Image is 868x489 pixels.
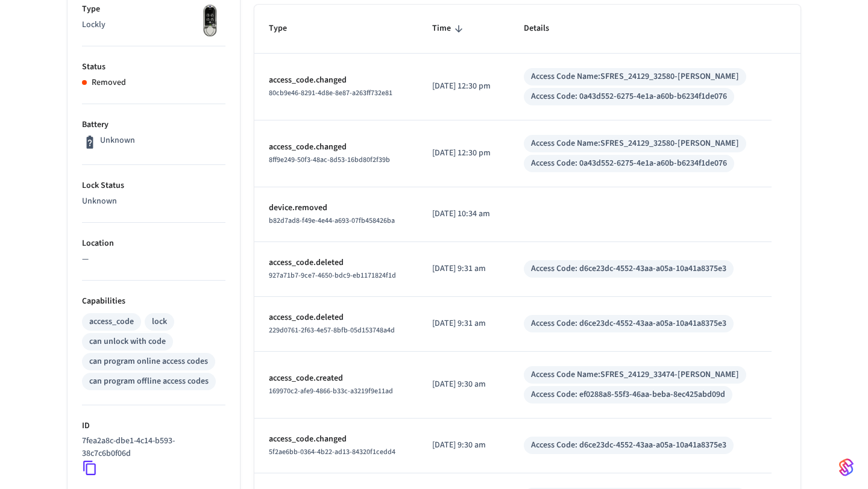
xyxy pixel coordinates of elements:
div: Access Code Name: SFRES_24129_32580-[PERSON_NAME] [531,137,739,150]
p: Type [82,3,225,16]
div: Access Code: d6ce23dc-4552-43aa-a05a-10a41a8375e3 [531,439,726,452]
p: access_code.changed [269,141,403,154]
span: 80cb9e46-8291-4d8e-8e87-a263ff732e81 [269,88,392,98]
p: [DATE] 9:30 am [432,378,494,391]
span: Time [432,19,467,38]
span: 8ff9e249-50f3-48ac-8d53-16bd80f2f39b [269,155,390,165]
p: — [82,253,225,266]
p: 7fea2a8c-dbe1-4c14-b593-38c7c6b0f06d [82,435,221,460]
p: access_code.deleted [269,257,403,269]
div: Access Code Name: SFRES_24129_32580-[PERSON_NAME] [531,70,739,83]
p: [DATE] 12:30 pm [432,80,494,93]
p: Unknown [100,134,135,147]
p: Lockly [82,19,225,31]
div: Access Code: 0a43d552-6275-4e1a-a60b-b6234f1de076 [531,90,727,103]
div: can program offline access codes [89,375,209,388]
p: ID [82,420,225,432]
p: [DATE] 9:31 am [432,263,494,275]
img: Lockly Vision Lock, Front [195,3,225,39]
p: device.removed [269,202,403,214]
p: Removed [92,76,126,89]
div: lock [152,316,167,328]
span: 229d0761-2f63-4e57-8bfb-05d153748a4d [269,325,395,335]
img: SeamLogoGradient.69752ec5.svg [839,458,854,477]
p: access_code.changed [269,74,403,87]
p: Battery [82,119,225,131]
p: access_code.deleted [269,311,403,324]
p: Location [82,237,225,250]
div: Access Code: d6ce23dc-4552-43aa-a05a-10a41a8375e3 [531,317,726,330]
span: b82d7ad8-f49e-4e44-a693-07fb458426ba [269,216,395,226]
p: access_code.changed [269,433,403,446]
p: Lock Status [82,179,225,192]
p: Status [82,61,225,73]
div: Access Code: ef0288a8-55f3-46aa-beba-8ec425abd09d [531,388,725,401]
p: Capabilities [82,295,225,308]
div: can program online access codes [89,355,208,368]
span: Type [269,19,303,38]
span: Details [524,19,565,38]
span: 5f2ae6bb-0364-4b22-ad13-84320f1cedd4 [269,447,395,457]
p: access_code.created [269,372,403,385]
p: [DATE] 9:30 am [432,439,494,452]
div: Access Code: 0a43d552-6275-4e1a-a60b-b6234f1de076 [531,157,727,170]
span: 169970c2-afe9-4866-b33c-a3219f9e11ad [269,386,393,396]
p: Unknown [82,195,225,208]
div: Access Code: d6ce23dc-4552-43aa-a05a-10a41a8375e3 [531,263,726,275]
div: can unlock with code [89,335,166,348]
span: 927a71b7-9ce7-4650-bdc9-eb1171824f1d [269,270,396,281]
p: [DATE] 9:31 am [432,317,494,330]
div: access_code [89,316,134,328]
div: Access Code Name: SFRES_24129_33474-[PERSON_NAME] [531,369,739,381]
p: [DATE] 12:30 pm [432,147,494,160]
p: [DATE] 10:34 am [432,208,494,220]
